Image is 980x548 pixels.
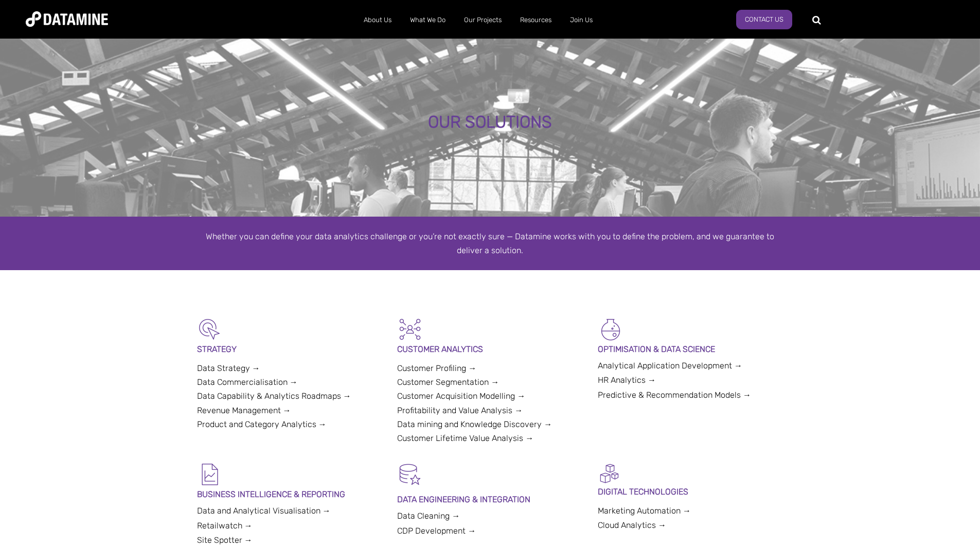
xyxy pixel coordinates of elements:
[397,492,583,506] p: DATA ENGINEERING & INTEGRATION
[397,462,423,487] img: Data Hygiene
[598,485,783,499] p: DIGITAL TECHNOLOGIES
[397,342,583,356] p: CUSTOMER ANALYTICS
[397,433,533,443] a: Customer Lifetime Value Analysis →
[598,462,621,485] img: Digital Activation
[197,462,223,487] img: BI & Reporting
[197,506,331,516] a: Data and Analytical Visualisation →
[197,419,327,429] a: Product and Category Analytics →
[197,391,351,401] a: Data Capability & Analytics Roadmaps →
[397,363,476,373] a: Customer Profiling →
[197,363,260,373] a: Data Strategy →
[397,377,499,387] a: Customer Segmentation →
[397,316,423,342] img: Customer Analytics
[455,7,511,33] a: Our Projects
[598,361,742,370] a: Analytical Application Development →
[598,390,751,400] a: Predictive & Recommendation Models →
[598,520,666,530] a: Cloud Analytics →
[561,7,602,33] a: Join Us
[397,419,552,429] a: Data mining and Knowledge Discovery →
[598,316,623,342] img: Optimisation & Data Science
[197,535,253,545] a: Site Spotter →
[197,377,298,387] a: Data Commercialisation →
[736,10,792,29] a: Contact Us
[598,375,656,385] a: HR Analytics →
[197,405,291,415] a: Revenue Management →
[26,11,108,27] img: Datamine
[397,511,460,521] a: Data Cleaning →
[197,316,223,342] img: Strategy-1
[397,405,523,415] a: Profitability and Value Analysis →
[397,391,525,401] a: Customer Acquisition Modelling →
[511,7,561,33] a: Resources
[197,487,383,501] p: BUSINESS INTELLIGENCE & REPORTING
[598,342,783,356] p: OPTIMISATION & DATA SCIENCE
[397,526,476,536] a: CDP Development →
[401,7,455,33] a: What We Do
[197,229,783,257] div: Whether you can define your data analytics challenge or you’re not exactly sure — Datamine works ...
[197,342,383,356] p: STRATEGY
[111,113,869,132] div: OUR SOLUTIONS
[197,521,253,531] a: Retailwatch →
[354,7,401,33] a: About Us
[598,506,691,516] a: Marketing Automation →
